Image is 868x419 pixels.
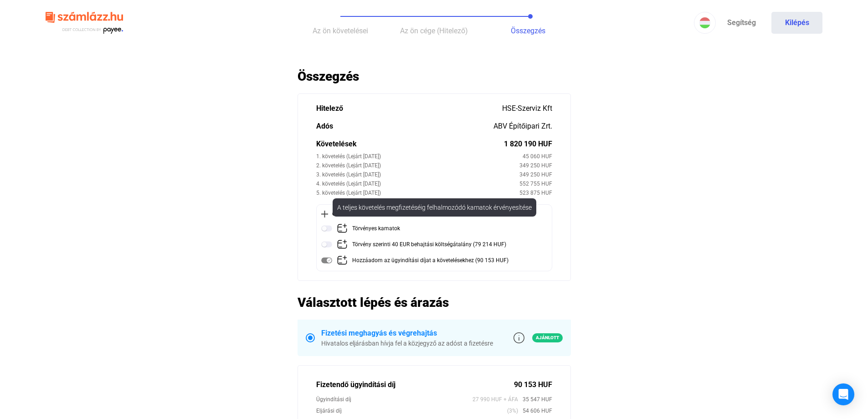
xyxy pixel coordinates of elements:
[352,239,506,250] div: Törvény szerinti 40 EUR behajtási költségátalány (79 214 HUF)
[514,332,563,343] a: info-grey-outlineAjánlott
[694,12,716,34] button: HU
[313,26,368,35] span: Az ön követelései
[511,26,545,35] span: Összegzés
[716,12,767,34] a: Segítség
[316,121,493,132] div: Adós
[519,161,552,170] div: 349 250 HUF
[771,12,822,34] button: Kilépés
[400,26,468,35] span: Az ön cége (Hitelező)
[321,211,328,217] img: plus-black
[337,239,348,250] img: add-claim
[298,295,571,310] h2: Választott lépés és árazás
[316,139,504,150] div: Követelések
[352,255,508,266] div: Hozzáadom az ügyindítási díjat a követelésekhez (90 153 HUF)
[519,188,552,197] div: 523 875 HUF
[46,8,123,38] img: szamlazzhu-logo
[316,152,523,161] div: 1. követelés (Lejárt [DATE])
[493,121,552,132] div: ABV Építőipari Zrt.
[514,379,552,390] div: 90 153 HUF
[298,68,571,84] h2: Összegzés
[504,139,552,150] div: 1 820 190 HUF
[699,17,710,28] img: HU
[316,395,473,404] div: Ügyindítási díj
[321,339,493,348] div: Hivatalos eljárásban hívja fel a közjegyző az adóst a fizetésre
[519,170,552,179] div: 349 250 HUF
[337,255,348,266] img: add-claim
[337,223,348,234] img: add-claim
[518,395,552,404] span: 35 547 HUF
[316,179,519,188] div: 4. követelés (Lejárt [DATE])
[321,209,547,218] div: Opcionális követelések
[519,179,552,188] div: 552 755 HUF
[316,188,519,197] div: 5. követelés (Lejárt [DATE])
[352,223,400,234] div: Törvényes kamatok
[321,239,332,250] img: toggle-off
[502,103,552,114] div: HSE-Szerviz Kft
[316,379,514,390] div: Fizetendő ügyindítási díj
[316,406,507,415] div: Eljárási díj
[321,255,332,266] img: toggle-on-disabled
[514,332,524,343] img: info-grey-outline
[321,328,493,339] div: Fizetési meghagyás és végrehajtás
[316,161,519,170] div: 2. követelés (Lejárt [DATE])
[507,406,518,415] span: (3%)
[523,152,552,161] div: 45 060 HUF
[316,170,519,179] div: 3. követelés (Lejárt [DATE])
[473,395,518,404] span: 27 990 HUF + ÁFA
[333,198,536,217] div: A teljes követelés megfizetéséig felhalmozódó kamatok érvényesítése
[532,333,563,342] span: Ajánlott
[832,383,854,405] div: Open Intercom Messenger
[518,406,552,415] span: 54 606 HUF
[321,223,332,234] img: toggle-off
[316,103,502,114] div: Hitelező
